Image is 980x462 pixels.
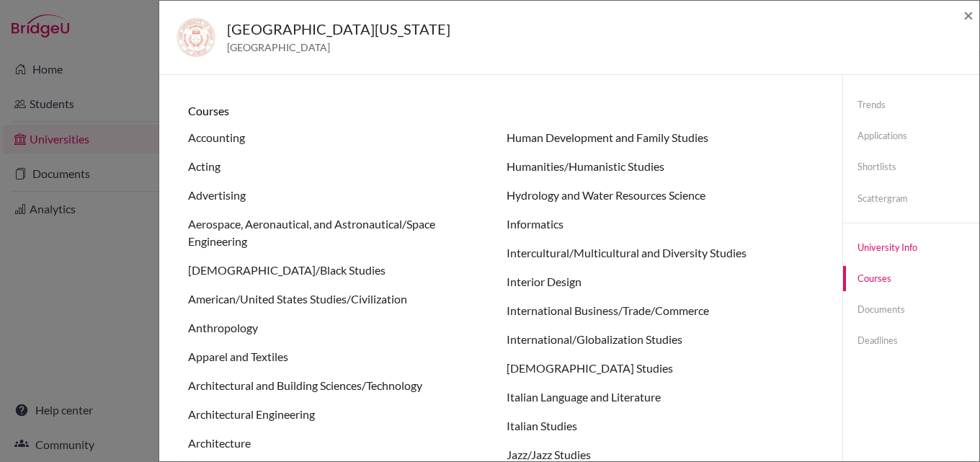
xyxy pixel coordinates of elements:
li: Human Development and Family Studies [507,129,814,146]
li: Italian Studies [507,417,814,435]
li: Accounting [188,129,495,146]
li: American/United States Studies/Civilization [188,290,495,308]
li: Intercultural/Multicultural and Diversity Studies [507,244,814,262]
img: us_ute_22qk9dqw.jpeg [177,18,215,57]
span: × [963,4,974,25]
li: Apparel and Textiles [188,348,495,365]
a: Documents [843,297,979,322]
li: [DEMOGRAPHIC_DATA]/Black Studies [188,262,495,279]
a: Scattergram [843,186,979,211]
li: Architectural Engineering [188,406,495,423]
li: Hydrology and Water Resources Science [507,187,814,204]
h5: [GEOGRAPHIC_DATA][US_STATE] [227,18,450,40]
a: University info [843,235,979,260]
li: [DEMOGRAPHIC_DATA] Studies [507,360,814,377]
li: Humanities/Humanistic Studies [507,158,814,175]
li: Aerospace, Aeronautical, and Astronautical/Space Engineering [188,216,495,250]
a: Deadlines [843,328,979,353]
li: Advertising [188,187,495,204]
span: [GEOGRAPHIC_DATA] [227,40,450,55]
h6: Courses [188,104,814,117]
li: International Business/Trade/Commerce [507,302,814,319]
li: Acting [188,158,495,175]
a: Applications [843,123,979,148]
li: Informatics [507,216,814,233]
li: International/Globalization Studies [507,331,814,348]
li: Anthropology [188,319,495,337]
li: Italian Language and Literature [507,388,814,406]
a: Trends [843,92,979,117]
a: Shortlists [843,154,979,179]
button: Close [963,6,974,24]
li: Architecture [188,435,495,452]
a: Courses [843,266,979,291]
li: Architectural and Building Sciences/Technology [188,377,495,394]
li: Interior Design [507,273,814,290]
